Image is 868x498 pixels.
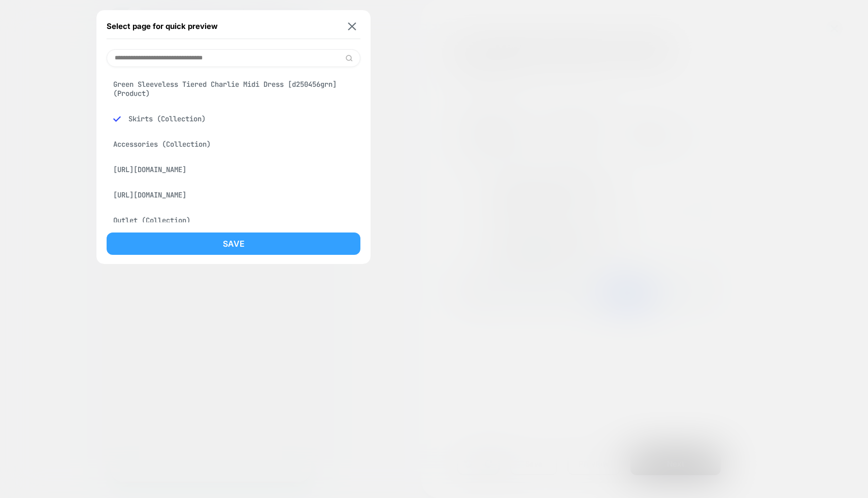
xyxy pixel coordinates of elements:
button: Save [107,233,360,255]
div: Accessories (Collection) [107,135,360,154]
div: Green Sleeveless Tiered Charlie Midi Dress [d250456grn] (Product) [107,75,360,103]
img: close [348,22,356,30]
div: [URL][DOMAIN_NAME] [107,160,360,179]
div: Outlet (Collection) [107,211,360,230]
img: edit [345,54,353,62]
img: blue checkmark [113,115,121,123]
div: [URL][DOMAIN_NAME] [107,185,360,205]
div: Skirts (Collection) [107,109,360,128]
span: Select page for quick preview [107,21,218,31]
